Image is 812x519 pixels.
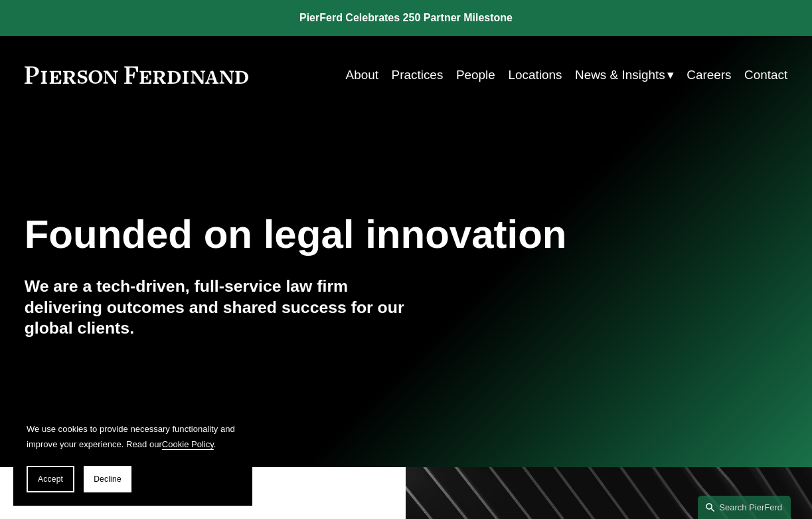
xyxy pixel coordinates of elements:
a: Contact [744,62,787,88]
a: folder dropdown [575,62,674,88]
h4: We are a tech-driven, full-service law firm delivering outcomes and shared success for our global... [25,276,406,338]
a: Practices [392,62,444,88]
a: Careers [687,62,731,88]
span: Decline [94,474,122,484]
span: News & Insights [575,64,665,86]
span: Accept [38,474,63,484]
a: About [346,62,378,88]
a: Cookie Policy [162,439,214,449]
a: People [456,62,495,88]
a: Search this site [698,496,791,519]
section: Cookie banner [13,408,252,506]
p: We use cookies to provide necessary functionality and improve your experience. Read our . [27,421,239,453]
button: Accept [27,466,74,492]
button: Decline [84,466,131,492]
a: Locations [508,62,562,88]
h1: Founded on legal innovation [25,212,661,258]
